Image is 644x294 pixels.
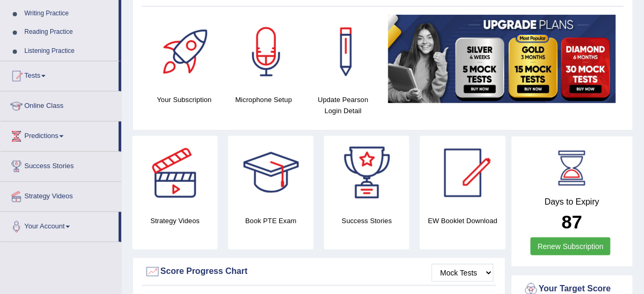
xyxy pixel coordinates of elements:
[420,215,505,226] h4: EW Booklet Download
[132,215,218,226] h4: Strategy Videos
[1,212,119,238] a: Your Account
[228,215,314,226] h4: Book PTE Exam
[229,94,298,105] h4: Microphone Setup
[324,215,409,226] h4: Success Stories
[20,42,119,61] a: Listening Practice
[562,212,583,232] b: 87
[20,23,119,42] a: Reading Practice
[309,94,378,116] h4: Update Pearson Login Detail
[20,4,119,23] a: Writing Practice
[1,91,121,118] a: Online Class
[145,264,494,280] div: Score Progress Chart
[523,197,622,207] h4: Days to Expiry
[1,182,121,208] a: Strategy Videos
[150,94,219,105] h4: Your Subscription
[531,237,611,255] a: Renew Subscription
[388,15,616,103] img: small5.jpg
[1,61,119,88] a: Tests
[1,152,121,178] a: Success Stories
[1,122,119,148] a: Predictions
